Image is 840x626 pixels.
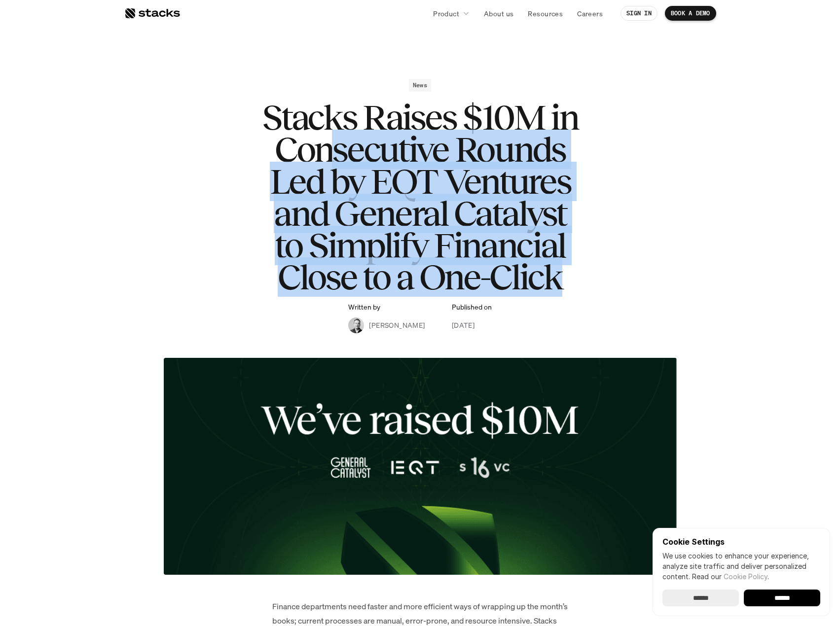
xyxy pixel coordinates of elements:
[522,4,569,22] a: Resources
[671,10,710,17] p: BOOK A DEMO
[577,8,603,19] p: Careers
[478,4,519,22] a: About us
[413,82,427,89] h2: News
[452,320,475,330] p: [DATE]
[433,8,459,19] p: Product
[452,303,492,312] p: Published on
[665,6,716,21] a: BOOK A DEMO
[692,572,769,581] span: Read our .
[484,8,513,19] p: About us
[223,102,618,293] h1: Stacks Raises $10M in Consecutive Rounds Led by EQT Ventures and General Catalyst to Simplify Fin...
[621,6,657,21] a: SIGN IN
[528,8,563,19] p: Resources
[571,4,609,22] a: Careers
[348,303,380,312] p: Written by
[662,551,820,582] p: We use cookies to enhance your experience, analyze site traffic and deliver personalized content.
[348,317,364,333] img: Albert
[626,10,652,17] p: SIGN IN
[662,538,820,546] p: Cookie Settings
[724,572,767,581] a: Cookie Policy
[369,320,425,330] p: [PERSON_NAME]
